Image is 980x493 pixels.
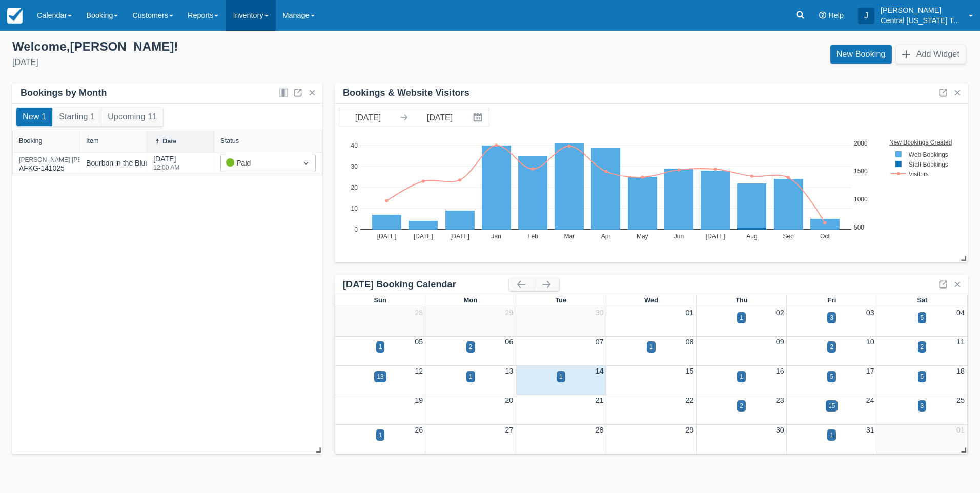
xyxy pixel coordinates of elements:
a: 01 [956,426,965,434]
a: 15 [686,367,694,375]
div: 1 [469,372,473,381]
a: 18 [956,367,965,375]
div: Booking [19,137,43,145]
a: 08 [686,338,694,346]
span: Sun [374,296,386,304]
div: Item [86,137,99,145]
a: 11 [956,338,965,346]
img: checkfront-main-nav-mini-logo.png [7,8,23,24]
a: 23 [776,396,784,404]
div: Bookings & Website Visitors [343,87,469,99]
a: 30 [776,426,784,434]
a: 29 [686,426,694,434]
input: Start Date [339,108,397,127]
div: 15 [828,401,835,410]
a: 31 [866,426,874,434]
a: 26 [415,426,423,434]
a: 01 [686,309,694,317]
a: 22 [686,396,694,404]
a: 09 [776,338,784,346]
a: 30 [595,309,603,317]
div: Welcome , [PERSON_NAME] ! [12,39,482,54]
a: 13 [505,367,513,375]
text: New Bookings Created [890,138,953,146]
div: 1 [379,342,382,352]
a: 20 [505,396,513,404]
a: 04 [956,309,965,317]
a: 12 [415,367,423,375]
a: 16 [776,367,784,375]
a: 27 [505,426,513,434]
div: 2 [740,401,743,410]
a: [PERSON_NAME] [PERSON_NAME]AFKG-141025 [19,161,122,166]
a: 07 [595,338,603,346]
a: 28 [415,309,423,317]
div: Date [162,138,176,145]
a: 06 [505,338,513,346]
a: 10 [866,338,874,346]
span: Wed [644,296,658,304]
a: 29 [505,309,513,317]
div: AFKG-141025 [19,157,122,174]
a: 05 [415,338,423,346]
a: 14 [595,367,603,375]
div: 3 [921,401,924,410]
div: 13 [377,372,383,381]
div: 5 [830,372,833,381]
p: [PERSON_NAME] [881,5,963,15]
span: Mon [464,296,478,304]
div: 1 [740,372,743,381]
div: J [858,8,874,24]
div: 5 [921,313,924,322]
a: 25 [956,396,965,404]
span: Dropdown icon [301,158,311,168]
div: 2 [921,342,924,352]
a: New Booking [830,45,892,64]
i: Help [819,12,826,19]
a: 17 [866,367,874,375]
a: 03 [866,309,874,317]
div: 1 [830,430,833,440]
input: End Date [411,108,468,127]
div: 1 [559,372,563,381]
div: Paid [226,157,292,169]
div: 2 [830,342,833,352]
div: [DATE] Booking Calendar [343,279,509,291]
button: Upcoming 11 [101,108,163,126]
button: Add Widget [896,45,966,64]
div: [PERSON_NAME] [PERSON_NAME] [19,157,122,163]
div: 3 [830,313,833,322]
a: 28 [595,426,603,434]
div: [DATE] [153,154,179,177]
div: Bookings by Month [21,87,107,99]
div: 2 [469,342,473,352]
a: 02 [776,309,784,317]
a: 19 [415,396,423,404]
div: Bourbon in the Bluegrass Small Group Tours-[GEOGRAPHIC_DATA] area pickup (up to 4 guests) - 2025 [86,158,418,169]
div: [DATE] [12,56,482,69]
div: Status [220,137,239,145]
p: Central [US_STATE] Tours [881,15,963,26]
div: 1 [379,430,382,440]
span: Help [828,11,844,19]
button: Interact with the calendar and add the check-in date for your trip. [468,108,489,127]
div: 1 [740,313,743,322]
span: Tue [555,296,566,304]
span: Sat [917,296,927,304]
div: 1 [649,342,653,352]
button: New 1 [16,108,52,126]
span: Thu [736,296,748,304]
div: 5 [921,372,924,381]
a: 24 [866,396,874,404]
span: Fri [828,296,836,304]
div: 12:00 AM [153,165,179,171]
button: Starting 1 [53,108,101,126]
a: 21 [595,396,603,404]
